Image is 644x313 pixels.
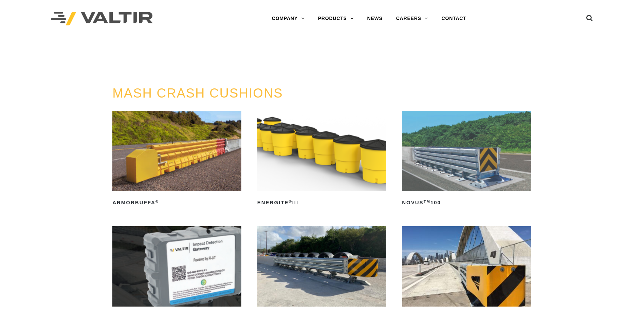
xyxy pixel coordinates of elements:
a: PRODUCTS [311,12,361,25]
a: NEWS [361,12,389,25]
a: COMPANY [265,12,311,25]
h2: ENERGITE III [257,197,386,208]
img: Valtir [51,12,153,26]
h2: NOVUS 100 [402,197,531,208]
a: ENERGITE®III [257,111,386,208]
sup: TM [424,200,430,204]
sup: ® [289,200,292,204]
a: ArmorBuffa® [112,111,241,208]
a: NOVUSTM100 [402,111,531,208]
h2: ArmorBuffa [112,197,241,208]
a: MASH CRASH CUSHIONS [112,86,283,100]
a: CAREERS [389,12,435,25]
a: CONTACT [435,12,473,25]
sup: ® [155,200,159,204]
